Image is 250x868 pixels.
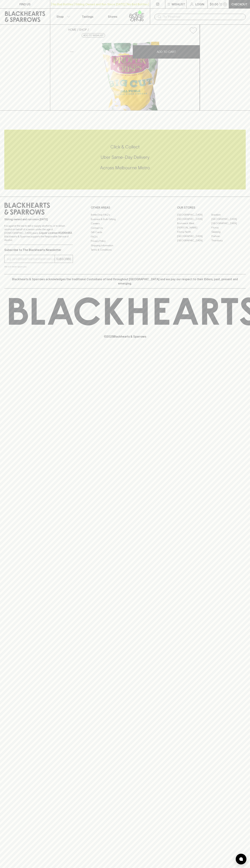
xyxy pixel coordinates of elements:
p: Sibling owned and run since [DATE] [4,218,73,221]
a: [GEOGRAPHIC_DATA] [177,238,211,243]
a: [GEOGRAPHIC_DATA] [211,221,246,225]
p: Stores [108,14,117,19]
a: Fitzroy [211,225,246,230]
p: 0 [224,3,226,5]
a: Prahran [211,234,246,238]
button: Shop [50,9,75,24]
input: e.g. jane@blackheartsandsparrows.com.au [7,256,55,262]
p: It is against the law to sell or supply alcohol to, or to obtain alcohol on behalf of a person un... [4,224,73,242]
button: SUBSCRIBE [55,255,73,263]
a: HOME [68,28,76,31]
p: Login [195,2,204,6]
a: Tastings [75,9,100,24]
a: FAQ's [91,235,159,239]
h5: Across Melbourne Metro [4,165,246,171]
h5: Click & Collect [4,144,246,150]
a: Careers [91,221,159,226]
p: OUR STORES [177,205,246,210]
a: Privacy Policy [91,239,159,243]
p: FIND US [19,2,31,6]
strong: Liquor License #32064953 [39,231,72,234]
a: SHOP [79,28,87,31]
input: Try "Pinot noir" [163,14,243,20]
p: OTHER AREAS [91,205,159,210]
a: Contact Us [91,226,159,230]
a: [GEOGRAPHIC_DATA] [177,213,211,217]
p: Wishlist [172,2,185,6]
a: Stores [100,9,125,24]
div: Call to action block [4,130,246,189]
p: $0.00 [210,2,218,6]
a: Thornbury [211,238,246,243]
button: Add to wishlist [188,26,198,35]
img: bubble-icon [239,857,243,861]
a: [PERSON_NAME] [177,225,211,230]
a: [GEOGRAPHIC_DATA] [177,217,211,221]
p: Subscribe to The Blackhearts Newsletter [4,248,73,252]
a: Geelong [211,230,246,234]
a: Terms & Conditions [91,248,159,252]
a: Gift Cards [91,230,159,235]
button: Add to wishlist [82,33,105,38]
a: [GEOGRAPHIC_DATA] [177,234,211,238]
a: Shipping Information [91,243,159,248]
p: We will never spam you [4,265,73,268]
a: Business & Bulk Gifting [91,217,159,221]
p: ADD TO CART [157,50,176,54]
button: ADD TO CART [133,45,200,59]
a: Fitzroy North [177,230,211,234]
a: Braddon [211,213,246,217]
p: Tastings [82,14,93,19]
h5: Uber Same-Day Delivery [4,154,246,160]
p: SUBSCRIBE [56,257,71,261]
a: [GEOGRAPHIC_DATA] [211,217,246,221]
p: Shop [56,14,64,19]
p: Checkout [231,2,247,6]
p: Blackhearts & Sparrows acknowledges the traditional Custodians of land throughout [GEOGRAPHIC_DAT... [7,277,243,286]
img: 34130.png [65,37,200,110]
a: Bottle Drop FAQ's [91,213,159,217]
a: Brunswick West [177,221,211,225]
